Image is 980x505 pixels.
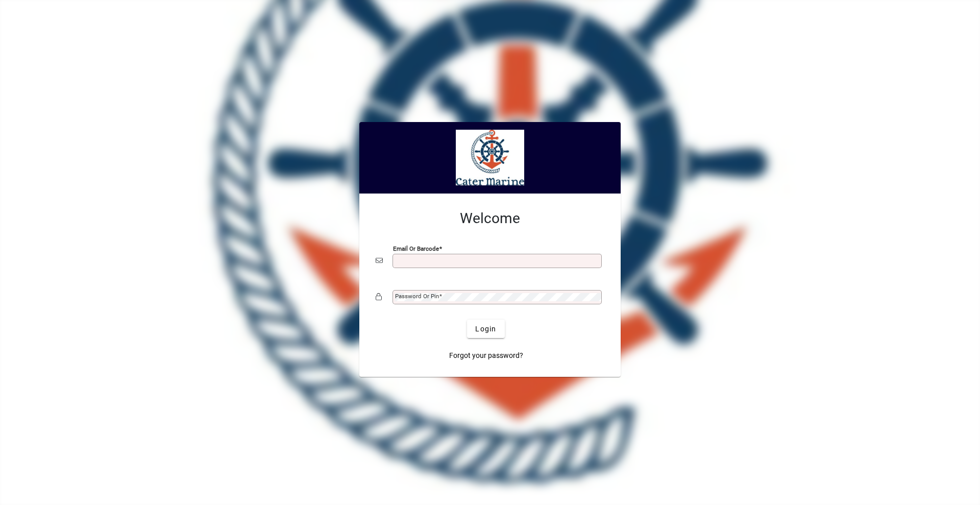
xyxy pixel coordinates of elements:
[467,320,504,338] button: Login
[475,324,496,334] span: Login
[376,210,604,227] h2: Welcome
[449,350,523,361] span: Forgot your password?
[395,293,439,300] mat-label: Password or Pin
[445,346,527,365] a: Forgot your password?
[393,245,439,252] mat-label: Email or Barcode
